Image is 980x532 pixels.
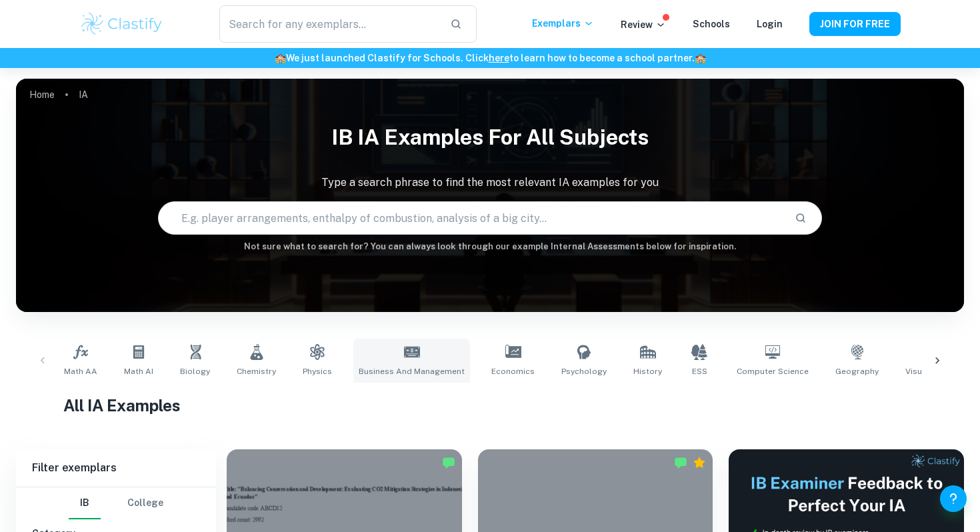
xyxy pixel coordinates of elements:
img: Marked [674,456,687,469]
span: 🏫 [275,53,286,63]
span: ESS [692,365,707,377]
span: Math AI [124,365,153,377]
a: Login [757,19,783,29]
img: Marked [442,456,455,469]
span: Geography [835,365,879,377]
span: Economics [491,365,535,377]
a: Schools [693,19,730,29]
p: Review [621,17,666,32]
span: Computer Science [737,365,809,377]
a: Home [29,85,55,104]
h1: IB IA examples for all subjects [16,116,964,159]
input: Search for any exemplars... [219,5,439,43]
button: College [127,487,163,519]
h1: All IA Examples [63,393,917,417]
p: Type a search phrase to find the most relevant IA examples for you [16,175,964,191]
h6: Filter exemplars [16,449,216,487]
button: JOIN FOR FREE [809,12,901,36]
h6: Not sure what to search for? You can always look through our example Internal Assessments below f... [16,240,964,253]
span: Math AA [64,365,97,377]
span: History [633,365,662,377]
span: Physics [303,365,332,377]
p: IA [79,87,88,102]
input: E.g. player arrangements, enthalpy of combustion, analysis of a big city... [159,199,783,237]
button: Search [789,207,812,229]
span: Business and Management [359,365,465,377]
span: Chemistry [237,365,276,377]
h6: We just launched Clastify for Schools. Click to learn how to become a school partner. [3,51,977,65]
img: Clastify logo [79,11,164,37]
span: 🏫 [695,53,706,63]
button: IB [69,487,101,519]
span: Psychology [561,365,607,377]
p: Exemplars [532,16,594,31]
span: Biology [180,365,210,377]
div: Premium [693,456,706,469]
a: here [489,53,509,63]
div: Filter type choice [69,487,163,519]
button: Help and Feedback [940,485,967,512]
